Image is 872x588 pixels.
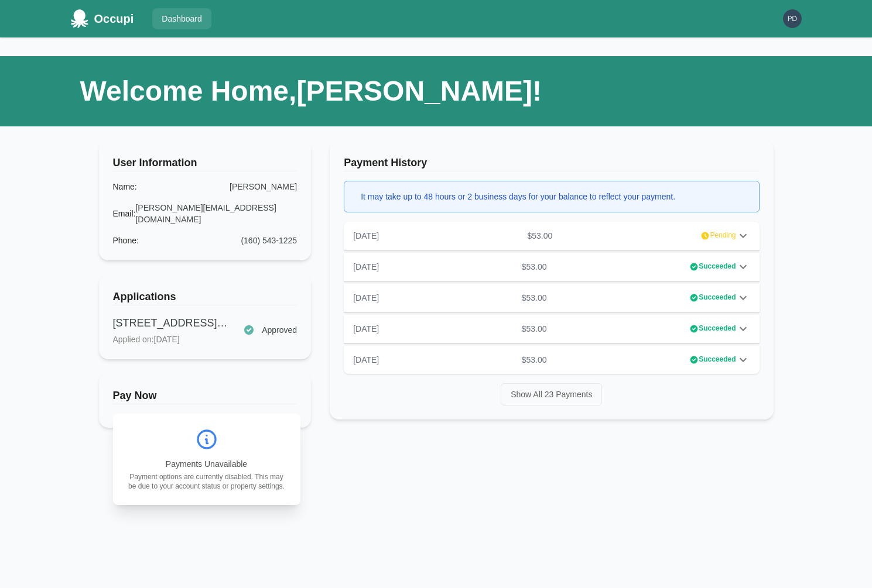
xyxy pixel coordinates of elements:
[80,75,542,108] h1: Welcome Home, [PERSON_NAME] !
[113,387,297,404] h3: Pay Now
[517,292,552,304] p: $53.00
[127,472,286,491] p: Payment options are currently disabled. This may be due to your account status or property settings.
[501,383,602,405] button: Show All 23 Payments
[135,202,297,225] div: [PERSON_NAME][EMAIL_ADDRESS][DOMAIN_NAME]
[344,346,759,374] div: [DATE]$53.00Succeeded
[522,230,557,242] p: $53.00
[353,261,379,273] p: [DATE]
[162,13,202,25] p: Dashboard
[699,323,736,335] span: Succeeded
[113,235,139,246] div: Phone :
[353,230,379,242] p: [DATE]
[344,253,759,281] div: [DATE]$53.00Succeeded
[783,9,802,28] img: d1218e091065128e5c92f6d618d6b635
[353,354,379,366] p: [DATE]
[699,292,736,304] span: Succeeded
[230,181,297,192] div: [PERSON_NAME]
[94,9,134,28] div: Occupi
[344,222,759,250] div: [DATE]$53.00Pending
[517,354,552,366] p: $53.00
[699,354,736,366] span: Succeeded
[113,208,136,219] div: Email :
[113,288,297,305] h3: Applications
[517,323,552,335] p: $53.00
[699,261,736,273] span: Succeeded
[113,154,297,171] h3: User Information
[241,235,297,246] div: (160) 543-1225
[113,315,230,331] p: [STREET_ADDRESS][PERSON_NAME]
[152,8,211,29] a: Dashboard
[361,191,675,202] div: It may take up to 48 hours or 2 business days for your balance to reflect your payment.
[517,261,552,273] p: $53.00
[353,292,379,304] p: [DATE]
[344,315,759,343] div: [DATE]$53.00Succeeded
[127,458,286,470] p: Payments Unavailable
[113,181,137,192] div: Name :
[113,333,230,345] p: Applied on: [DATE]
[344,154,759,171] h3: Payment History
[710,230,736,242] span: Pending
[353,323,379,335] p: [DATE]
[262,324,297,336] span: Approved
[344,284,759,312] div: [DATE]$53.00Succeeded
